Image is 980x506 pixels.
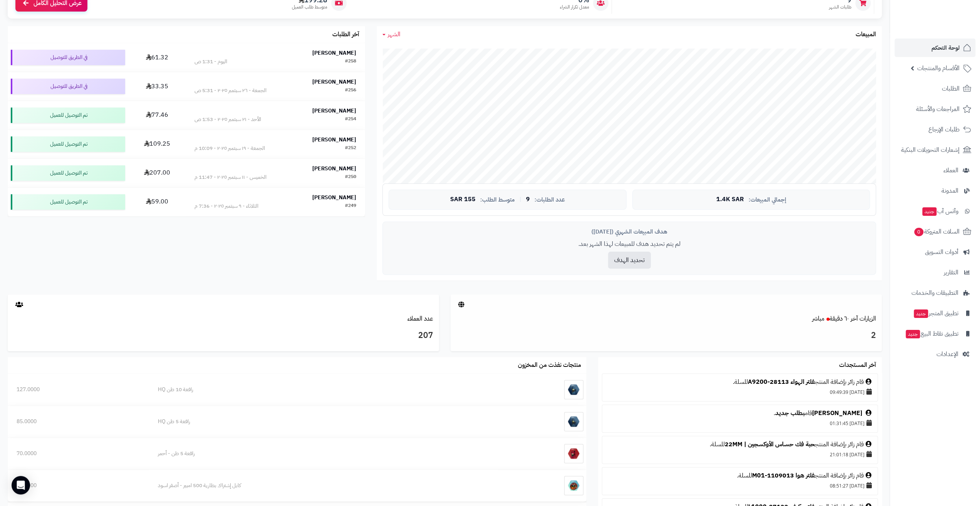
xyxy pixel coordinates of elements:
a: وآتس آبجديد [895,202,975,220]
span: معدل تكرار الشراء [560,4,589,10]
span: تطبيق المتجر [913,308,958,319]
div: #249 [345,202,356,210]
div: الثلاثاء - ٩ سبتمبر ٢٠٢٥ - 7:36 م [194,202,258,210]
div: الأحد - ٢١ سبتمبر ٢٠٢٥ - 1:53 ص [194,116,261,123]
h3: منتجات نفذت من المخزون [518,362,581,369]
span: 0 [914,228,924,237]
div: تم التوصيل للعميل [11,108,125,123]
a: السلات المتروكة0 [895,222,975,241]
a: الطلبات [895,79,975,98]
div: الجمعة - ١٩ سبتمبر ٢٠٢٥ - 10:09 م [194,145,265,152]
div: Open Intercom Messenger [12,476,30,494]
span: طلبات الإرجاع [928,124,960,135]
a: [PERSON_NAME] [812,408,862,418]
h3: 207 [13,329,433,342]
span: 1.4K SAR [716,196,744,203]
span: متوسط الطلب: [480,197,515,203]
span: إجمالي المبيعات: [748,197,786,203]
a: حبة فك حساس الأوكسجين | 22MM [725,440,815,449]
div: #254 [345,116,356,123]
a: بطلب جديد [775,408,805,418]
a: فلتر هوا 1109013-M01 [752,471,815,480]
strong: [PERSON_NAME] [312,49,356,57]
a: المراجعات والأسئلة [895,100,975,118]
strong: [PERSON_NAME] [312,136,356,144]
div: قام . [606,409,874,418]
a: عدد العملاء [407,314,433,323]
td: 207.00 [128,159,186,187]
span: جديد [922,207,936,216]
span: وآتس آب [921,206,958,217]
div: في الطريق للتوصيل [11,79,125,94]
span: الطلبات [942,83,960,94]
div: قام زائر بإضافة المنتج للسلة. [606,471,874,480]
span: لوحة التحكم [931,42,960,53]
img: رافعة 5 طن - أحمر [564,444,583,463]
div: 85.0000 [17,418,140,425]
div: هدف المبيعات الشهري ([DATE]) [389,228,870,236]
img: كابل إشتراك بطارية 500 امبير - أصفر اسود [564,476,583,495]
div: #256 [345,87,356,94]
small: مباشر [812,314,824,323]
span: المراجعات والأسئلة [916,104,960,114]
span: جديد [906,330,920,338]
div: قام زائر بإضافة المنتج للسلة. [606,378,874,387]
div: #258 [345,58,356,66]
h3: 2 [456,329,876,342]
span: الإعدادات [936,349,958,360]
td: 61.32 [128,43,186,72]
a: أدوات التسويق [895,243,975,261]
span: الأقسام والمنتجات [917,63,960,74]
strong: [PERSON_NAME] [312,165,356,173]
div: #250 [345,173,356,181]
span: أدوات التسويق [925,247,958,257]
td: 77.46 [128,101,186,129]
div: [DATE] 01:31:45 [606,418,874,429]
img: logo-2.png [928,17,973,33]
div: في الطريق للتوصيل [11,50,125,65]
a: تطبيق المتجرجديد [895,304,975,323]
img: رافعة 10 طن HQ [564,380,583,399]
a: تطبيق نقاط البيعجديد [895,324,975,343]
strong: [PERSON_NAME] [312,107,356,115]
span: إشعارات التحويلات البنكية [901,145,960,155]
div: #252 [345,145,356,152]
span: متوسط طلب العميل [292,4,327,10]
a: الإعدادات [895,345,975,363]
a: الشهر [382,30,400,39]
div: الخميس - ١١ سبتمبر ٢٠٢٥ - 11:47 م [194,173,266,181]
div: اليوم - 1:31 ص [194,58,227,66]
strong: [PERSON_NAME] [312,78,356,86]
a: التطبيقات والخدمات [895,284,975,302]
div: 70.0000 [17,450,140,457]
div: 40.0000 [17,482,140,489]
h3: آخر الطلبات [332,31,359,38]
span: 155 SAR [450,196,476,203]
button: تحديد الهدف [608,252,651,269]
div: تم التوصيل للعميل [11,136,125,152]
span: التقارير [944,267,958,278]
div: تم التوصيل للعميل [11,194,125,210]
span: عدد الطلبات: [534,197,565,203]
td: 59.00 [128,188,186,216]
div: 127.0000 [17,386,140,393]
img: رافعة 5 طن HQ [564,412,583,431]
span: جديد [914,309,928,318]
td: 109.25 [128,130,186,158]
a: الزيارات آخر ٦٠ دقيقةمباشر [812,314,876,323]
span: العملاء [943,165,958,176]
a: طلبات الإرجاع [895,120,975,139]
span: 9 [526,196,530,203]
a: التقارير [895,263,975,282]
span: الشهر [388,30,400,39]
p: لم يتم تحديد هدف للمبيعات لهذا الشهر بعد. [389,240,870,249]
span: التطبيقات والخدمات [911,287,958,298]
div: تم التوصيل للعميل [11,165,125,181]
h3: آخر المستجدات [839,362,876,369]
span: طلبات الشهر [829,4,851,10]
span: | [519,197,521,202]
div: قام زائر بإضافة المنتج للسلة. [606,440,874,449]
strong: [PERSON_NAME] [312,193,356,202]
a: المدونة [895,182,975,200]
a: إشعارات التحويلات البنكية [895,141,975,159]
